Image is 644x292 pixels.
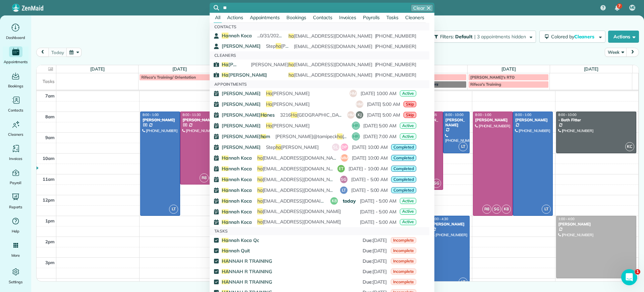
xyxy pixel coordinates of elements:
span: nnah Quit [222,248,250,253]
span: [EMAIL_ADDRESS][DOMAIN_NAME] [257,208,341,214]
button: HR [352,133,360,140]
span: 1 [635,269,640,275]
span: HA [222,279,229,285]
button: Colored byCleaners [539,31,605,43]
span: [PERSON_NAME] [EMAIL_ADDRESS][DOMAIN_NAME] [251,62,372,67]
span: Incomplete [393,248,414,253]
span: Invoices [9,155,22,162]
span: HR [352,134,360,139]
span: Default [455,34,473,40]
button: K8 [330,197,338,205]
span: [PERSON_NAME] m [222,134,270,139]
span: KJ [356,112,363,118]
a: Hannah Kocaha[EMAIL_ADDRESS][DOMAIN_NAME]LT[DATE] - 5:00 AMCompleted [210,185,429,196]
span: [EMAIL_ADDRESS][DOMAIN_NAME] [257,219,341,225]
a: [DATE] [172,66,187,72]
div: - Bath Fitter [558,118,634,122]
button: HR [352,122,360,129]
span: nnah Koca [222,166,252,171]
span: SG [340,177,347,182]
a: [PERSON_NAME]Ha[PERSON_NAME]HR[DATE] 5:00 AMActive [210,120,429,131]
span: MM [341,155,348,161]
button: today [48,48,67,57]
a: [PERSON_NAME]Stepha[PERSON_NAME]SLDP[DATE] 10:00 AMCompleted [210,142,429,153]
span: [EMAIL_ADDRESS][DOMAIN_NAME] [257,176,341,182]
span: 8:00 - 1:00 [143,113,159,117]
span: Ha [222,166,228,172]
span: Cleaners [574,34,596,40]
span: 1:00 - 4:30 [432,217,448,221]
span: Completed [393,187,414,193]
span: nnah Koca [222,220,252,224]
button: ET [337,165,345,172]
span: [PERSON_NAME] [222,43,261,49]
div: [PERSON_NAME] [558,222,634,226]
span: ha [288,61,294,68]
span: All [215,14,220,20]
span: Skip [406,101,414,107]
span: Payrolls [363,14,380,20]
a: Payroll [3,167,29,186]
span: Due : [363,279,373,285]
span: [EMAIL_ADDRESS][DOMAIN_NAME] [288,73,372,77]
a: Hannah Koca...0/31/2024 QC: Cx seemed veryppy with the service and said tt they are very grateful... [210,31,429,41]
span: Settings [9,279,23,285]
span: Step [PERSON_NAME] [266,144,319,150]
span: Appointments [4,58,28,65]
button: next [626,48,639,57]
span: 4pm [45,281,55,286]
span: K8 [330,198,338,204]
span: [EMAIL_ADDRESS][DOMAIN_NAME] [257,155,341,161]
span: [EMAIL_ADDRESS][DOMAIN_NAME] [257,198,341,204]
button: HM [356,100,363,108]
span: [EMAIL_ADDRESS][DOMAIN_NAME] [288,34,372,38]
button: KJ [356,111,363,119]
span: Reports [9,204,22,210]
a: [PERSON_NAME]ham[PERSON_NAME]@tamipeckha[DOMAIN_NAME]HR[DATE] 7:00 AMActive [210,131,429,142]
span: [PERSON_NAME] [266,101,310,107]
span: [DATE] [373,268,387,275]
span: [DATE] 10:00 AM [352,156,388,160]
a: Hannah Kocaha[EMAIL_ADDRESS][DOMAIN_NAME]SG[DATE] - 5:00 AMCompleted [210,174,429,185]
span: [EMAIL_ADDRESS][DOMAIN_NAME] [257,166,341,172]
span: NNAH R TRAINING [222,269,272,274]
span: [PERSON_NAME]'s RTO [470,75,515,80]
span: 3216 [GEOGRAPHIC_DATA] [280,112,345,118]
span: Ha [261,112,267,118]
span: Incomplete [393,258,414,264]
span: [PHONE_NUMBER] [374,73,416,77]
span: Step [PERSON_NAME] [266,43,319,49]
button: HM [347,111,355,119]
span: Ha [266,90,272,96]
a: Ha[PERSON_NAME][PERSON_NAME]ha[EMAIL_ADDRESS][DOMAIN_NAME][PHONE_NUMBER] [210,59,429,70]
span: [DATE] 10:00 AM [352,145,388,150]
div: 7 unread notifications [610,1,624,15]
span: HR [352,123,360,128]
span: SG [209,173,218,182]
span: 11am [43,176,55,182]
span: LT [459,278,468,287]
span: Incomplete [393,238,414,243]
span: Dashboard [6,34,25,41]
span: Bookings [8,83,23,89]
a: [PERSON_NAME]Hanes3216Ha[GEOGRAPHIC_DATA]HMKJ[DATE] 5:00 AMSkip [210,110,429,120]
span: Ha [222,61,228,68]
span: [PHONE_NUMBER] [374,44,416,49]
span: ha [257,219,263,225]
span: Incomplete [393,279,414,285]
span: Contacts [313,14,332,20]
span: today [341,197,357,205]
span: Completed [393,166,414,171]
span: [PERSON_NAME]@tamipeck [DOMAIN_NAME] [275,133,380,139]
span: ha [257,187,263,193]
span: 12pm [43,197,55,203]
span: 8:00 - 1:00 [475,113,491,117]
span: LT [340,187,347,193]
button: Actions [608,31,639,43]
span: ha [288,72,294,78]
span: [PERSON_NAME] [222,123,261,128]
a: Reports [3,192,29,210]
span: HM [350,91,357,96]
span: Tasks [214,228,228,234]
span: Colored by [551,34,597,40]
